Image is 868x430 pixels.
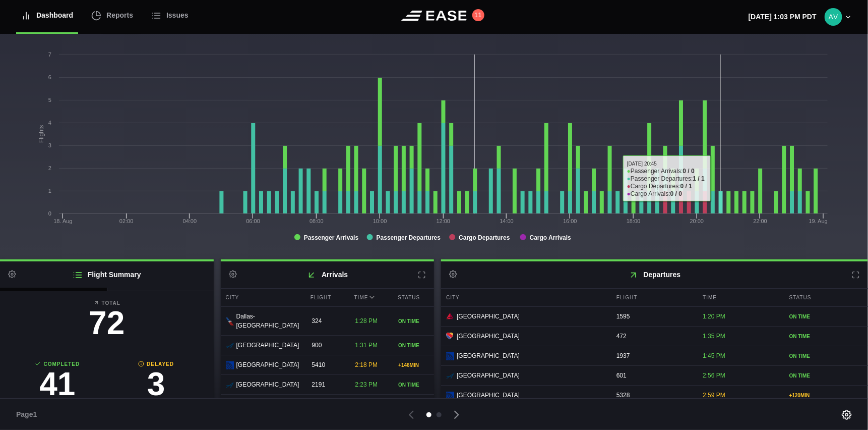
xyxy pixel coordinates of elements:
[698,289,781,306] div: Time
[221,289,303,306] div: City
[611,307,695,326] div: 1595
[500,218,514,224] text: 14:00
[441,289,609,306] div: City
[789,372,863,380] div: ON TIME
[784,289,868,306] div: Status
[355,381,378,388] span: 2:23 PM
[749,12,817,22] p: [DATE] 1:03 PM PDT
[703,333,725,340] span: 1:35 PM
[398,361,429,369] div: + 146 MIN
[8,368,107,400] h3: 41
[48,142,51,148] text: 3
[789,392,863,399] div: + 120 MIN
[48,188,51,194] text: 1
[53,218,72,224] tspan: 18. Aug
[8,299,206,344] a: Total72
[690,218,704,224] text: 20:00
[457,312,520,321] span: [GEOGRAPHIC_DATA]
[355,361,378,368] span: 2:18 PM
[355,317,378,325] span: 1:28 PM
[703,392,725,399] span: 2:59 PM
[8,299,206,307] b: Total
[304,234,359,241] tspan: Passenger Arrivals
[789,313,863,320] div: ON TIME
[530,234,572,241] tspan: Cargo Arrivals
[457,332,520,341] span: [GEOGRAPHIC_DATA]
[754,218,768,224] text: 22:00
[457,391,520,400] span: [GEOGRAPHIC_DATA]
[38,125,45,143] tspan: Flights
[48,74,51,80] text: 6
[16,409,41,420] span: Page 1
[48,51,51,58] text: 7
[306,375,347,394] div: 2191
[703,313,725,320] span: 1:20 PM
[48,165,51,171] text: 2
[398,342,429,349] div: ON TIME
[107,360,206,368] b: Delayed
[611,289,695,306] div: Flight
[457,371,520,380] span: [GEOGRAPHIC_DATA]
[789,352,863,360] div: ON TIME
[377,234,441,241] tspan: Passenger Departures
[472,9,484,21] button: 11
[611,386,695,405] div: 5328
[627,218,641,224] text: 18:00
[8,360,107,405] a: Completed41
[48,210,51,217] text: 0
[305,395,347,414] div: 4072
[611,366,695,385] div: 601
[563,218,577,224] text: 16:00
[355,342,378,349] span: 1:31 PM
[809,218,828,224] tspan: 19. Aug
[611,346,695,365] div: 1937
[236,380,299,389] span: [GEOGRAPHIC_DATA]
[789,333,863,340] div: ON TIME
[349,289,391,306] div: Time
[437,218,451,224] text: 12:00
[703,372,725,379] span: 2:56 PM
[119,218,134,224] text: 02:00
[306,311,347,331] div: 324
[398,317,429,325] div: ON TIME
[183,218,197,224] text: 04:00
[246,218,260,224] text: 06:00
[236,341,299,350] span: [GEOGRAPHIC_DATA]
[8,360,107,368] b: Completed
[457,351,520,360] span: [GEOGRAPHIC_DATA]
[107,360,206,405] a: Delayed3
[398,381,429,389] div: ON TIME
[236,360,299,369] span: [GEOGRAPHIC_DATA]
[393,289,434,306] div: Status
[48,97,51,103] text: 5
[305,289,347,306] div: Flight
[459,234,510,241] tspan: Cargo Departures
[441,261,868,288] h2: Departures
[306,336,347,355] div: 900
[825,8,842,26] img: 9eca6f7b035e9ca54b5c6e3bab63db89
[48,120,51,126] text: 4
[306,355,347,374] div: 5410
[221,261,435,288] h2: Arrivals
[373,218,387,224] text: 10:00
[236,312,299,330] span: Dallas-[GEOGRAPHIC_DATA]
[611,327,695,346] div: 472
[107,368,206,400] h3: 3
[8,307,206,339] h3: 72
[309,218,324,224] text: 08:00
[703,352,725,359] span: 1:45 PM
